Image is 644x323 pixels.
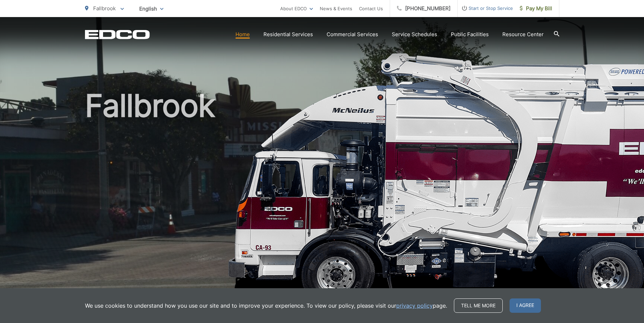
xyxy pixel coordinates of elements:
[392,30,437,39] a: Service Schedules
[327,30,378,39] a: Commercial Services
[85,302,447,310] p: We use cookies to understand how you use our site and to improve your experience. To view our pol...
[396,302,433,310] a: privacy policy
[454,298,503,313] a: Tell me more
[85,89,559,305] h1: Fallbrook
[502,30,544,39] a: Resource Center
[359,4,383,13] a: Contact Us
[320,4,352,13] a: News & Events
[93,5,116,12] span: Fallbrook
[235,30,250,39] a: Home
[451,30,489,39] a: Public Facilities
[510,298,541,313] span: I agree
[280,4,313,13] a: About EDCO
[520,4,552,13] span: Pay My Bill
[263,30,313,39] a: Residential Services
[134,3,169,15] span: English
[85,30,150,39] a: EDCD logo. Return to the homepage.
